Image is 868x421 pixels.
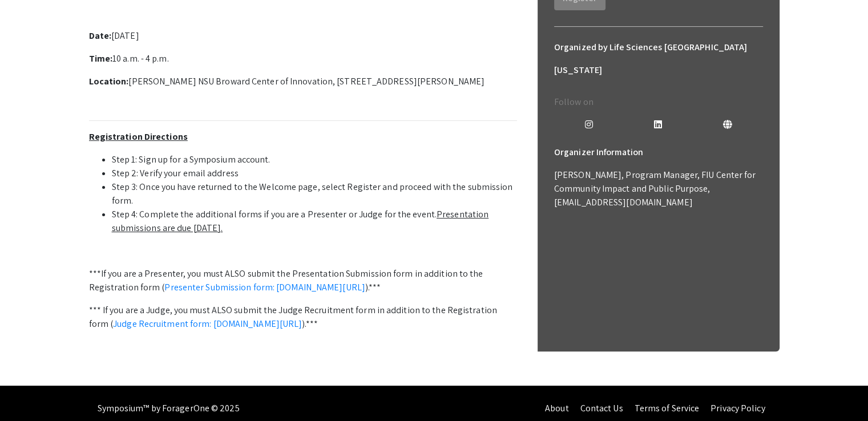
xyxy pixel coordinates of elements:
[554,141,763,164] h6: Organizer Information
[113,318,302,330] a: Judge Recruitment form: [DOMAIN_NAME][URL]
[89,52,517,66] p: 10 a.m. - 4 p.m.
[89,131,188,143] u: Registration Directions
[89,29,517,43] p: [DATE]
[554,36,763,82] h6: Organized by Life Sciences [GEOGRAPHIC_DATA][US_STATE]
[112,208,489,234] u: Presentation submissions are due [DATE].
[112,180,517,208] li: Step 3: Once you have returned to the Welcome page, select Register and proceed with the submissi...
[634,402,699,414] a: Terms of Service
[112,208,517,235] li: Step 4: Complete the additional forms if you are a Presenter or Judge for the event.
[89,267,517,294] p: ***If you are a Presenter, you must ALSO submit the Presentation Submission form in addition to t...
[89,52,113,64] strong: Time:
[89,75,129,87] strong: Location:
[89,30,112,42] strong: Date:
[112,167,517,180] li: Step 2: Verify your email address
[9,370,49,412] iframe: Chat
[112,153,517,167] li: Step 1: Sign up for a Symposium account.
[89,75,517,88] p: [PERSON_NAME] NSU Broward Center of Innovation, [STREET_ADDRESS][PERSON_NAME]
[554,95,763,109] p: Follow on
[164,281,365,293] a: Presenter Submission form: [DOMAIN_NAME][URL]
[545,402,569,414] a: About
[89,303,517,331] p: *** If you are a Judge, you must ALSO submit the Judge Recruitment form in addition to the Regist...
[554,168,763,209] p: [PERSON_NAME], Program Manager, FIU Center for Community Impact and Public Purpose, [EMAIL_ADDRES...
[710,402,765,414] a: Privacy Policy
[580,402,623,414] a: Contact Us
